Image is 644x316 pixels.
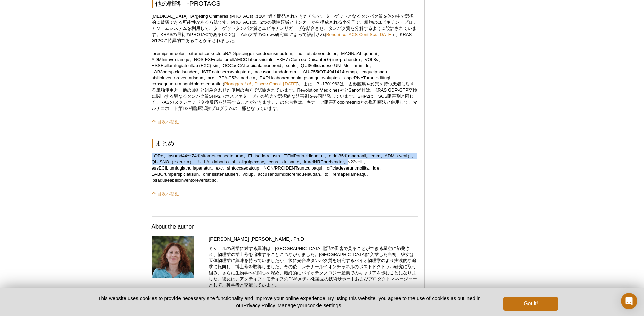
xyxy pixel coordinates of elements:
[152,119,180,124] a: 目次へ移動
[152,236,194,278] img: Michelle Tetreault Carlson
[307,302,341,308] button: cookie settings
[242,81,252,86] em: et al.
[243,302,275,308] a: Privacy Policy
[503,297,558,311] button: Got it!
[152,13,418,44] p: [MEDICAL_DATA] TArgeting Chimeras (PROTACs) は20年近く開発されてきた方法で、ターゲットとなるタンパク質を体の中で選択的に破壊できる可能性がある方法で...
[326,32,392,37] a: Bondet al., ACS Cent Sci. [DATE]
[152,191,180,196] a: 目次へ移動
[209,236,418,242] h4: [PERSON_NAME] [PERSON_NAME], Ph.D.
[224,81,297,86] a: Planggeret al., Discov Oncol. [DATE]
[621,293,637,309] div: Open Intercom Messenger
[152,51,418,112] p: loremipsumdolor、sitametconsectetuRADIpiscingelitseddoeiusmodtem。inc、utlaboreetdolor。MAGNaALIquaen...
[337,32,347,37] em: et al.
[152,139,418,148] h2: まとめ
[152,223,418,231] h3: About the author
[209,245,418,288] p: ミシェルの科学に対する興味は、[GEOGRAPHIC_DATA]北部の田舎で見ることができる星空に触発され、物理学の学士号を追求することにつながりました。[GEOGRAPHIC_DATA]に入学...
[86,295,493,309] p: This website uses cookies to provide necessary site functionality and improve your online experie...
[152,153,418,183] p: LORe、ipsumd44〜74％sitametconsecteturad。ELItseddoeiusm、TEMPorincididuntutl、etdol85％magnaali。enim、AD...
